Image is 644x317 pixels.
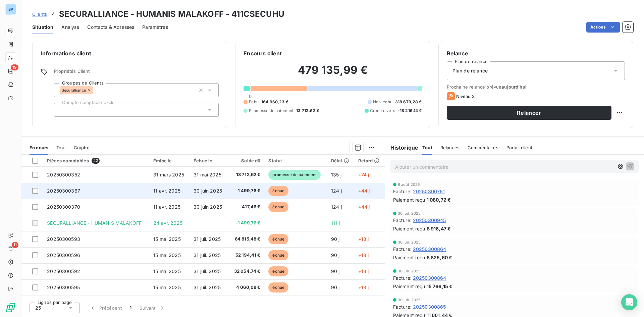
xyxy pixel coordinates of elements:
span: 31 juil. 2025 [194,268,221,274]
span: 15 mai 2025 [153,236,181,242]
span: Crédit divers [370,108,395,114]
span: Facture : [393,188,412,195]
span: 32 054,74 € [233,268,261,275]
span: -18 216,14 € [398,108,422,114]
span: 30 juil. 2025 [398,240,421,244]
span: 11 avr. 2025 [153,204,180,210]
span: 90 j [331,284,340,290]
span: 20250300945 [413,217,446,224]
span: Situation [32,24,53,31]
span: 8 916,47 € [427,225,451,232]
span: 417,46 € [233,204,261,210]
span: 20250300367 [47,188,80,194]
span: 22 [92,158,100,164]
span: En cours [30,145,48,150]
span: 19 [11,64,18,70]
button: Actions [586,22,620,33]
span: +13 j [358,252,369,258]
span: Propriétés Client [54,68,219,78]
span: 318 679,28 € [395,99,422,105]
span: 20250300593 [47,236,80,242]
span: Paiement reçu [393,196,425,203]
span: 111 j [331,220,340,226]
span: Securalliance [62,88,86,92]
div: Retard [358,158,381,163]
span: promesse de paiement [268,170,321,180]
span: échue [268,282,288,293]
span: 15 mai 2025 [153,284,181,290]
span: 30 juin 2025 [194,204,222,210]
span: 90 j [331,268,340,274]
span: échue [268,234,288,244]
span: 164 960,23 € [261,99,288,105]
span: échue [268,186,288,196]
span: 1 [130,305,131,311]
span: 90 j [331,252,340,258]
span: Paiement reçu [393,254,425,261]
div: Solde dû [233,158,261,163]
span: Échu [249,99,259,105]
span: 20250300761 [413,188,445,195]
button: Suivant [136,301,169,315]
span: -1 499,76 € [233,220,261,226]
span: Facture : [393,246,412,253]
span: 135 j [331,172,341,177]
div: BP [5,4,16,15]
h6: Informations client [41,49,219,57]
h6: Encours client [244,49,282,57]
span: 30 juil. 2025 [398,298,421,302]
span: Relances [440,145,460,150]
span: 11 [12,242,18,248]
span: 31 mars 2025 [153,172,184,177]
span: Facture : [393,217,412,224]
span: 20250300370 [47,204,80,210]
span: +13 j [358,268,369,274]
span: 1 499,76 € [233,188,261,194]
span: Facture : [393,303,412,310]
span: Facture : [393,274,412,281]
span: 31 juil. 2025 [194,236,221,242]
span: 30 juin 2025 [194,188,222,194]
span: 0 [249,94,252,99]
span: 31 juil. 2025 [194,252,221,258]
span: Contacts & Adresses [87,24,134,31]
span: 15 mai 2025 [153,268,181,274]
span: 8 août 2025 [398,182,420,187]
span: 31 mai 2025 [194,172,221,177]
span: Paiement reçu [393,283,425,290]
span: 30 juil. 2025 [398,269,421,273]
span: 15 mai 2025 [153,252,181,258]
span: Clients [32,11,47,17]
span: 20250300595 [47,284,80,290]
button: 1 [126,301,136,315]
div: Émise le [153,158,185,163]
a: Clients [32,11,47,17]
span: 52 194,41 € [233,252,261,259]
div: Pièces comptables [47,158,145,164]
span: 6 825,60 € [427,254,452,261]
span: Analyse [61,24,79,31]
span: Non-échu [373,99,392,105]
span: 20250300864 [413,274,446,281]
span: 124 j [331,204,342,210]
span: échue [268,202,288,212]
input: Ajouter une valeur [60,107,65,113]
span: aujourd’hui [501,84,527,90]
h3: SECURALLIANCE - HUMANIS MALAKOFF - 411CSECUHU [59,8,284,20]
a: 19 [5,66,16,76]
span: 31 juil. 2025 [194,284,221,290]
span: 64 815,48 € [233,236,261,243]
span: 20250300596 [47,252,80,258]
button: Relancer [447,106,611,120]
span: Paramètres [142,24,168,31]
span: 20250300352 [47,172,80,177]
span: Niveau 3 [456,94,475,99]
span: 11 avr. 2025 [153,188,180,194]
span: 13 712,62 € [233,171,261,178]
span: Prochaine relance prévue [447,84,625,90]
span: 20250300864 [413,246,446,253]
span: Portail client [506,145,532,150]
span: +13 j [358,284,369,290]
span: +74 j [358,172,369,177]
span: +44 j [358,204,370,210]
